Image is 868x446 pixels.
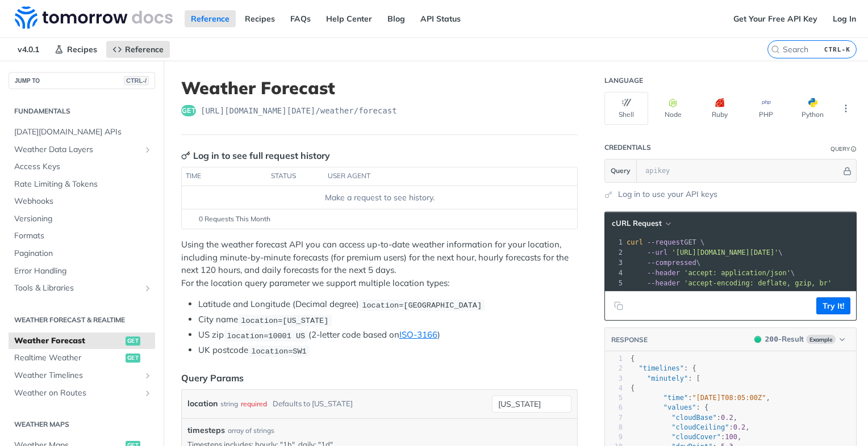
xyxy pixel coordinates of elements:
[14,352,123,364] span: Realtime Weather
[181,371,244,385] div: Query Params
[611,297,627,314] button: Copy to clipboard
[684,279,832,287] span: 'accept-encoding: deflate, gzip, br'
[187,424,225,436] span: timesteps
[605,237,624,247] div: 1
[631,364,696,372] span: : {
[9,124,155,141] a: [DATE][DOMAIN_NAME] APIs
[631,423,750,431] span: : ,
[671,249,778,256] span: '[URL][DOMAIN_NAME][DATE]'
[605,413,623,423] div: 7
[692,394,766,402] span: "[DATE]T08:05:00Z"
[9,211,155,228] a: Versioning
[106,41,170,58] a: Reference
[605,278,624,288] div: 5
[749,334,850,345] button: 200200-ResultExample
[14,213,152,225] span: Versioning
[640,159,841,182] input: apikey
[639,364,683,372] span: "timelines"
[267,167,324,186] th: status
[14,370,140,381] span: Weather Timelines
[647,259,696,267] span: --compressed
[618,188,717,200] a: Log in to use your API keys
[627,269,795,277] span: \
[182,167,267,186] th: time
[14,266,152,277] span: Error Handling
[827,10,862,27] a: Log In
[744,92,788,125] button: PHP
[605,247,624,258] div: 2
[11,41,45,58] span: v4.0.1
[125,44,164,54] span: Reference
[725,433,737,441] span: 100
[631,375,700,382] span: : [
[228,426,274,436] div: array of strings
[608,218,674,229] button: cURL Request
[816,297,850,314] button: Try It!
[821,44,853,55] kbd: CTRL-K
[14,144,140,155] span: Weather Data Layers
[647,238,684,246] span: --request
[126,336,140,346] span: get
[671,433,721,441] span: "cloudCover"
[647,375,688,382] span: "minutely"
[15,6,173,29] img: Tomorrow.io Weather API Docs
[605,159,637,182] button: Query
[284,10,317,27] a: FAQs
[14,196,152,207] span: Webhooks
[604,143,651,152] div: Credentials
[631,414,737,422] span: : ,
[605,432,623,442] div: 9
[837,100,854,117] button: More Languages
[48,41,103,58] a: Recipes
[9,106,155,116] h2: Fundamentals
[199,214,270,224] span: 0 Requests This Month
[324,167,554,186] th: user agent
[181,149,330,162] div: Log in to see full request history
[605,374,623,384] div: 3
[181,105,196,116] span: get
[239,10,281,27] a: Recipes
[198,313,578,326] li: City name
[631,433,741,441] span: : ,
[791,92,834,125] button: Python
[241,316,328,325] span: location=[US_STATE]
[9,385,155,402] a: Weather on RoutesShow subpages for Weather on Routes
[14,283,140,294] span: Tools & Libraries
[765,335,778,343] span: 200
[143,284,152,293] button: Show subpages for Tools & Libraries
[251,347,306,355] span: location=SW1
[14,248,152,259] span: Pagination
[851,146,857,152] i: Information
[9,193,155,210] a: Webhooks
[831,145,850,153] div: Query
[605,258,624,268] div: 3
[320,10,378,27] a: Help Center
[14,335,123,347] span: Weather Forecast
[831,145,857,153] div: QueryInformation
[605,354,623,364] div: 1
[647,249,667,256] span: --url
[14,388,140,399] span: Weather on Routes
[605,393,623,403] div: 5
[187,395,218,412] label: location
[9,72,155,89] button: JUMP TOCTRL-/
[663,394,688,402] span: "time"
[671,414,716,422] span: "cloudBase"
[605,403,623,413] div: 6
[181,238,578,289] p: Using the weather forecast API you can access up-to-date weather information for your location, i...
[631,355,635,363] span: {
[671,423,729,431] span: "cloudCeiling"
[605,268,624,278] div: 4
[201,105,397,116] span: https://api.tomorrow.io/v4/weather/forecast
[684,269,791,277] span: 'accept: application/json'
[771,45,780,54] svg: Search
[198,329,578,342] li: US zip (2-letter code based on )
[631,403,708,411] span: : {
[9,367,155,384] a: Weather TimelinesShow subpages for Weather Timelines
[627,249,783,256] span: \
[14,230,152,242] span: Formats
[631,384,635,392] span: {
[414,10,467,27] a: API Status
[627,238,643,246] span: curl
[9,280,155,297] a: Tools & LibrariesShow subpages for Tools & Libraries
